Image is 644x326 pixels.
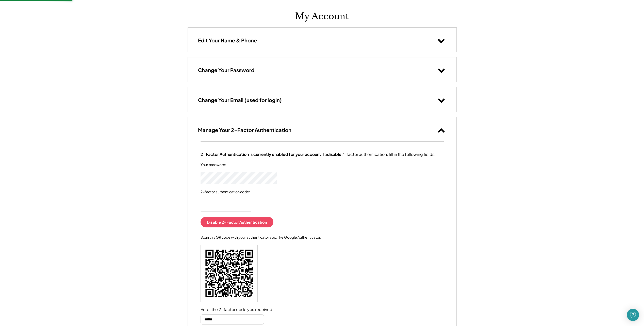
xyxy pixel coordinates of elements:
[201,189,251,194] div: 2-factor authentication code:
[201,217,273,227] button: Disable 2-Factor Authentication
[198,97,282,103] h3: Change Your Email (used for login)
[627,309,639,321] div: Open Intercom Messenger
[198,37,257,44] h3: Edit Your Name & Phone
[327,152,341,157] strong: disable
[201,152,436,157] div: To 2-factor authentication, fill in the following fields:
[198,127,291,133] h3: Manage Your 2-Factor Authentication
[201,307,274,312] div: Enter the 2-factor code you received:
[201,162,251,167] div: Your password:
[201,235,321,240] div: Scan this QR code with your authenticator app, like Google Authenticator.
[295,10,349,22] h1: My Account
[201,245,257,302] img: wP1aqSnqqCZCgAAAABJRU5ErkJggg==
[201,152,323,157] strong: 2-Factor Authentication is currently enabled for your account.
[198,67,254,73] h3: Change Your Password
